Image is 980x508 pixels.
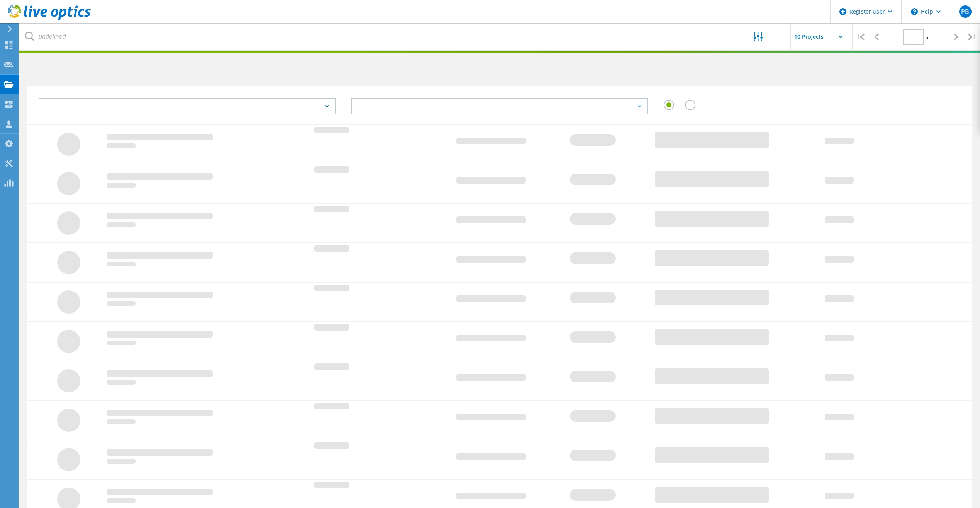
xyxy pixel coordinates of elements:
[8,16,91,22] a: Live Optics Dashboard
[926,34,930,41] span: of
[964,23,980,51] div: |
[853,23,868,51] div: |
[961,9,969,15] span: PB
[19,23,729,50] input: undefined
[911,8,918,15] svg: \n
